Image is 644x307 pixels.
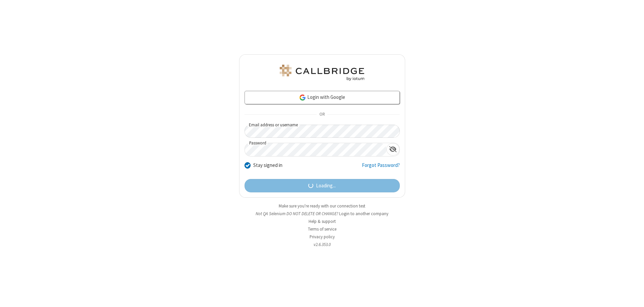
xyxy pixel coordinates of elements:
a: Terms of service [308,226,336,232]
a: Login with Google [245,91,400,104]
label: Stay signed in [253,162,282,169]
li: v2.6.353.0 [239,241,405,248]
div: Show password [386,143,399,156]
input: Password [245,143,386,156]
button: Login to another company [339,210,388,217]
img: QA Selenium DO NOT DELETE OR CHANGE [278,65,366,81]
li: Not QA Selenium DO NOT DELETE OR CHANGE? [239,210,405,217]
span: OR [317,110,327,119]
img: google-icon.png [299,94,306,101]
input: Email address or username [245,125,400,138]
button: Loading... [245,179,400,192]
a: Help & support [309,219,336,224]
a: Forgot Password? [362,162,400,174]
a: Make sure you're ready with our connection test [279,203,365,209]
span: Loading... [316,182,336,190]
a: Privacy policy [310,234,335,240]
